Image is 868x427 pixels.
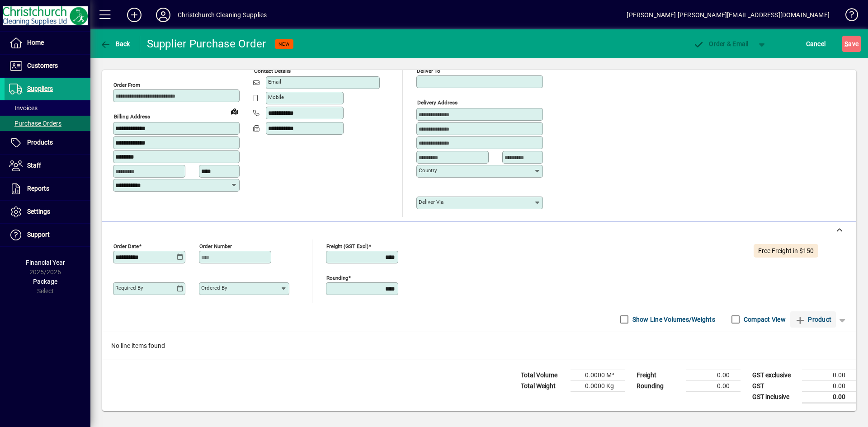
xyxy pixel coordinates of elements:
[27,85,53,92] span: Suppliers
[26,259,65,266] span: Financial Year
[326,274,348,281] mat-label: Rounding
[149,7,178,23] button: Profile
[5,116,90,131] a: Purchase Orders
[748,380,802,391] td: GST
[804,36,828,52] button: Cancel
[693,40,749,47] span: Order & Email
[748,370,802,380] td: GST exclusive
[758,247,814,254] span: Free Freight in $150
[419,199,443,205] mat-label: Deliver via
[632,370,686,380] td: Freight
[419,167,437,174] mat-label: Country
[790,311,836,328] button: Product
[27,162,41,169] span: Staff
[5,131,90,154] a: Products
[571,370,625,380] td: 0.0000 M³
[27,231,50,238] span: Support
[795,312,831,327] span: Product
[571,380,625,391] td: 0.0000 Kg
[689,36,753,52] button: Order & Email
[742,315,786,324] label: Compact View
[102,332,856,360] div: No line items found
[199,243,232,249] mat-label: Order number
[113,82,140,88] mat-label: Order from
[178,8,267,22] div: Christchurch Cleaning Supplies
[120,7,149,23] button: Add
[417,68,440,74] mat-label: Deliver To
[268,79,281,85] mat-label: Email
[516,380,571,391] td: Total Weight
[806,37,826,51] span: Cancel
[686,370,741,380] td: 0.00
[5,155,90,177] a: Staff
[268,94,284,100] mat-label: Mobile
[9,104,38,112] span: Invoices
[201,285,227,291] mat-label: Ordered by
[748,391,802,403] td: GST inclusive
[802,370,856,380] td: 0.00
[27,185,49,192] span: Reports
[113,243,139,249] mat-label: Order date
[115,285,143,291] mat-label: Required by
[844,37,859,51] span: ave
[631,315,715,324] label: Show Line Volumes/Weights
[278,41,290,47] span: NEW
[802,380,856,391] td: 0.00
[27,39,44,46] span: Home
[5,224,90,246] a: Support
[632,380,686,391] td: Rounding
[5,178,90,200] a: Reports
[227,104,242,118] a: View on map
[9,120,61,127] span: Purchase Orders
[627,8,830,22] div: [PERSON_NAME] [PERSON_NAME][EMAIL_ADDRESS][DOMAIN_NAME]
[100,40,130,47] span: Back
[33,278,57,285] span: Package
[5,32,90,54] a: Home
[90,36,140,52] app-page-header-button: Back
[27,208,50,215] span: Settings
[5,201,90,223] a: Settings
[27,62,58,69] span: Customers
[147,37,266,51] div: Supplier Purchase Order
[5,55,90,77] a: Customers
[839,2,857,31] a: Knowledge Base
[5,100,90,116] a: Invoices
[686,380,741,391] td: 0.00
[516,370,571,380] td: Total Volume
[326,243,368,249] mat-label: Freight (GST excl)
[98,36,132,52] button: Back
[844,40,848,47] span: S
[27,139,53,146] span: Products
[842,36,861,52] button: Save
[802,391,856,403] td: 0.00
